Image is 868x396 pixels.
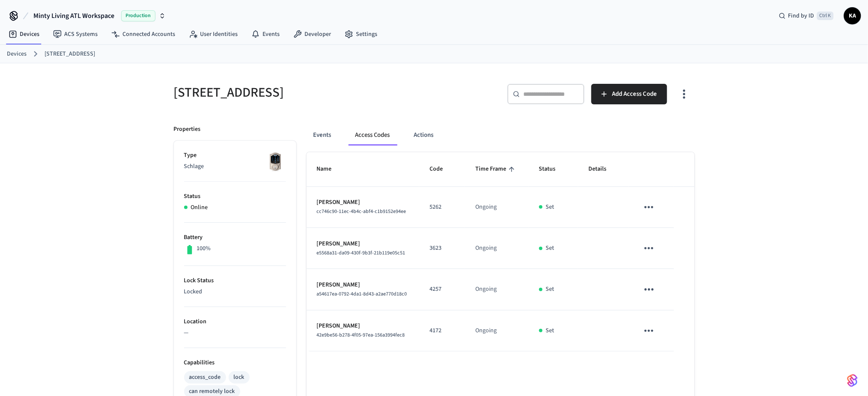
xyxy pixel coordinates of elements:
a: Settings [338,27,384,42]
span: Details [588,163,617,176]
p: Set [546,244,555,253]
p: [PERSON_NAME] [317,322,409,331]
img: Schlage Sense Smart Deadbolt with Camelot Trim, Front [265,151,286,172]
div: can remotely lock [189,387,235,396]
p: Type [184,151,286,160]
p: Capabilities [184,358,286,367]
span: Name [317,163,343,176]
div: Find by IDCtrl K [772,8,841,24]
p: 4257 [430,285,455,294]
p: Battery [184,233,286,242]
button: Actions [407,125,441,145]
button: KA [844,7,861,24]
a: Connected Accounts [104,27,182,42]
p: Locked [184,287,286,296]
a: Devices [2,27,46,42]
td: Ongoing [465,187,529,228]
p: Location [184,317,286,326]
div: access_code [189,373,221,382]
span: Time Frame [475,163,517,176]
p: 3623 [430,244,455,253]
span: 42e9be56-b278-4f05-97ea-156a3994fec8 [317,331,405,339]
span: Production [121,10,155,21]
td: Ongoing [465,228,529,269]
p: Set [546,203,555,212]
p: [PERSON_NAME] [317,198,409,207]
img: SeamLogoGradient.69752ec5.svg [847,374,858,387]
p: Schlage [184,162,286,171]
span: Status [539,163,567,176]
span: a54617ea-0792-4da1-8d43-a2ae770d18c0 [317,290,407,298]
a: ACS Systems [46,27,104,42]
p: Set [546,285,555,294]
p: — [184,328,286,337]
a: User Identities [182,27,245,42]
p: [PERSON_NAME] [317,281,409,290]
span: KA [845,8,860,24]
p: Properties [174,125,201,134]
div: lock [234,373,245,382]
p: 5262 [430,203,455,212]
span: Find by ID [788,12,814,20]
p: 4172 [430,326,455,335]
button: Events [307,125,338,145]
a: Devices [7,50,27,59]
span: cc746c90-11ec-4b4c-abf4-c1b9152e94ee [317,208,406,215]
p: 100% [197,244,211,253]
span: Code [430,163,454,176]
button: Access Codes [349,125,397,145]
a: Developer [286,27,338,42]
a: Events [245,27,286,42]
button: Add Access Code [591,84,667,104]
p: Set [546,326,555,335]
span: Ctrl K [817,12,834,20]
p: Status [184,192,286,201]
p: Lock Status [184,276,286,285]
h5: [STREET_ADDRESS] [174,84,429,101]
span: Minty Living ATL Workspace [33,11,114,21]
table: sticky table [307,152,695,352]
p: Online [191,203,208,212]
td: Ongoing [465,269,529,310]
td: Ongoing [465,310,529,352]
div: ant example [307,125,695,145]
span: Add Access Code [612,89,657,100]
span: e5568a31-da09-430f-9b3f-21b119e05c51 [317,249,406,257]
a: [STREET_ADDRESS] [45,50,95,59]
p: [PERSON_NAME] [317,239,409,248]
